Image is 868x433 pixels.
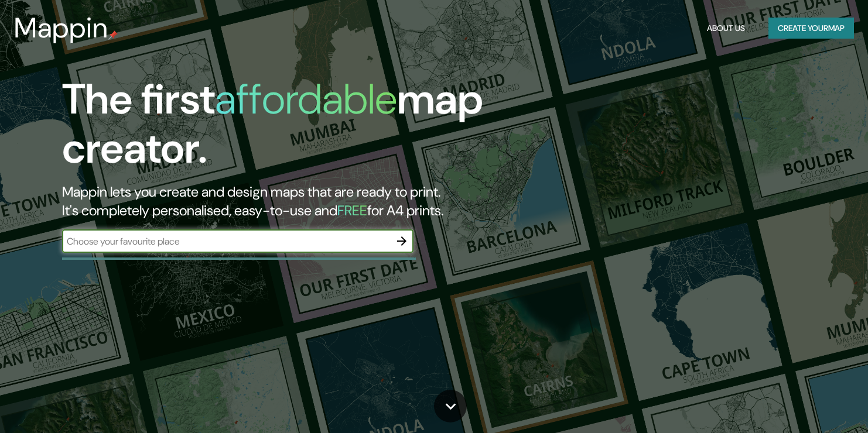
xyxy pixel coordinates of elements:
button: About Us [702,18,750,39]
img: mappin-pin [108,30,118,40]
h3: Mappin [14,12,108,44]
h2: Mappin lets you create and design maps that are ready to print. It's completely personalised, eas... [62,183,496,220]
input: Choose your favourite place [62,235,390,248]
h1: affordable [215,72,397,126]
h1: The first map creator. [62,75,496,183]
button: Create yourmap [768,18,854,39]
h5: FREE [337,201,367,219]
